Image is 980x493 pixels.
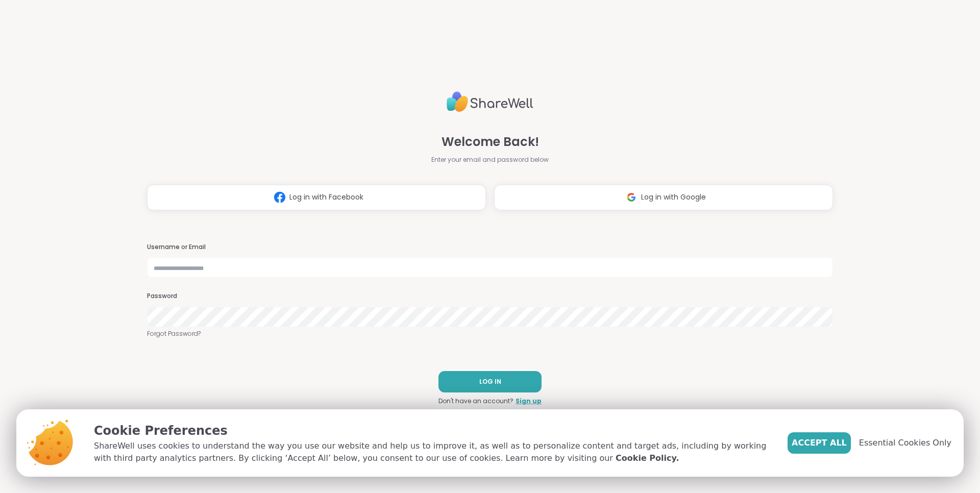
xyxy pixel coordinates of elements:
[147,329,833,338] a: Forgot Password?
[94,440,771,464] p: ShareWell uses cookies to understand the way you use our website and help us to improve it, as we...
[147,185,486,210] button: Log in with Facebook
[616,452,679,464] a: Cookie Policy.
[438,397,513,406] span: Don't have an account?
[641,192,706,203] span: Log in with Google
[438,371,542,392] button: LOG IN
[622,188,641,207] img: ShareWell Logomark
[442,133,539,151] span: Welcome Back!
[516,397,542,406] a: Sign up
[859,437,951,449] span: Essential Cookies Only
[289,192,363,203] span: Log in with Facebook
[792,437,847,449] span: Accept All
[94,422,771,440] p: Cookie Preferences
[147,243,833,252] h3: Username or Email
[431,155,549,164] span: Enter your email and password below
[494,185,833,210] button: Log in with Google
[270,188,289,207] img: ShareWell Logomark
[147,292,833,301] h3: Password
[788,432,851,454] button: Accept All
[479,377,501,386] span: LOG IN
[447,87,533,116] img: ShareWell Logo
